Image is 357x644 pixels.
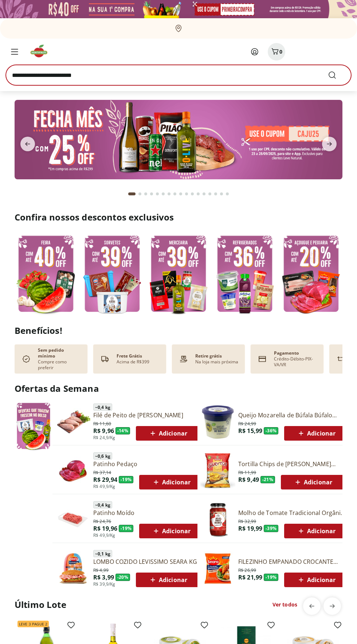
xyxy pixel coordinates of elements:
button: Current page from fs-carousel [127,185,137,203]
button: Adicionar [136,573,200,587]
img: Devolução [335,353,347,365]
button: Go to page 15 from fs-carousel [213,185,219,203]
img: payment [178,353,189,365]
img: resfriados [213,232,276,316]
p: Sem pedido mínimo [38,347,82,359]
a: Patinho Moído [93,509,203,517]
button: Adicionar [139,524,203,538]
h2: Ofertas da Semana [15,382,342,395]
span: R$ 24,99 [238,419,256,427]
img: Hortifruti [29,44,54,58]
span: Adicionar [152,478,191,487]
img: banana [15,100,342,179]
h2: Benefícios! [15,325,342,336]
a: FILEZINHO EMPANADO CROCANTE SEARA 400G [238,558,348,566]
img: Lombo Cozido Levíssimo Seara [55,551,90,586]
span: R$ 29,94 [93,476,117,484]
h2: Confira nossos descontos exclusivos [15,211,342,223]
h2: Último Lote [15,599,66,610]
img: Patinho Pedaço [55,453,90,488]
span: R$ 9,96 [93,427,114,435]
span: - 21 % [260,476,275,483]
span: ~ 0,4 kg [93,403,112,411]
button: Go to page 8 from fs-carousel [172,185,178,203]
p: Frete Grátis [117,353,142,359]
p: Pagamento [274,350,299,356]
button: Adicionar [139,475,203,489]
button: Menu [6,43,23,61]
button: Adicionar [136,426,200,441]
a: LOMBO COZIDO LEVISSIMO SEARA KG [93,558,200,566]
span: Adicionar [297,429,336,438]
button: Go to page 10 from fs-carousel [184,185,189,203]
button: Go to page 11 from fs-carousel [189,185,195,203]
span: Adicionar [293,478,332,487]
button: Go to page 4 from fs-carousel [149,185,154,203]
span: 0 [279,48,282,55]
span: R$ 49,9/Kg [93,532,115,538]
span: R$ 21,99 [238,573,262,581]
img: Filezinho Empanado Crocante Seara 400g [200,551,235,586]
img: Queijo Mozarella de Búfala Búfalo Dourado 150g [200,405,235,440]
button: Adicionar [284,524,348,538]
span: R$ 49,9/Kg [93,484,115,489]
button: Go to page 6 from fs-carousel [160,185,166,203]
button: Go to page 14 from fs-carousel [207,185,213,203]
button: Go to page 5 from fs-carousel [154,185,160,203]
span: R$ 4,99 [93,566,109,573]
span: R$ 24,9/Kg [93,435,115,441]
input: search [6,65,351,85]
span: R$ 3,99 [93,573,114,581]
img: Molho de Tomate Tradicional Orgânico Natural da Terra 330g [200,502,235,537]
span: R$ 11,99 [238,468,256,476]
button: previous [303,597,321,615]
span: Adicionar [297,575,336,584]
span: ~ 0,6 kg [93,452,112,460]
button: Adicionar [284,573,348,587]
a: Molho de Tomate Tradicional Orgânico Natural Da Terra 330g [238,509,348,517]
p: Retire grátis [195,353,222,359]
button: Go to page 17 from fs-carousel [224,185,230,203]
img: Ver todos [15,401,52,451]
p: Na loja mais próxima [195,359,238,365]
span: R$ 9,49 [238,476,259,484]
img: truck [99,353,111,365]
span: Leve 3 Pague 2 [17,621,49,627]
button: Adicionar [284,426,348,441]
span: R$ 19,99 [238,524,262,532]
img: Filé de Peito de Frango Resfriado [55,405,90,440]
button: Carrinho [268,43,285,61]
span: Adicionar [297,527,336,535]
span: R$ 11,60 [93,419,111,427]
a: Queijo Mozarella de Búfala Búfalo Dourado 150g [238,411,348,419]
span: R$ 24,76 [93,517,111,524]
a: Filé de Peito de [PERSON_NAME] [93,411,200,419]
button: Submit Search [328,71,345,79]
span: Adicionar [148,575,187,584]
span: R$ 26,99 [238,566,256,573]
button: Adicionar [281,475,345,489]
button: next [323,597,341,615]
img: Tortilla Chips de Milho Garytos Sequoia 120g [200,453,235,488]
span: ~ 0,1 kg [93,550,112,557]
span: Adicionar [152,527,191,535]
span: - 19 % [119,476,133,483]
span: - 19 % [119,525,133,532]
span: - 14 % [115,427,130,434]
button: Go to page 7 from fs-carousel [166,185,172,203]
span: R$ 37,14 [93,468,111,476]
button: Go to page 12 from fs-carousel [195,185,201,203]
p: Crédito-Débito-PIX-VA/VR [274,356,318,368]
img: feira [15,232,77,316]
span: - 39 % [264,525,278,532]
a: Tortilla Chips de [PERSON_NAME] 120g [238,460,345,468]
img: açougue [280,232,342,316]
button: Go to page 2 from fs-carousel [137,185,143,203]
span: - 19 % [264,574,278,581]
span: - 20 % [115,574,130,581]
a: Ver todos [272,601,297,608]
span: R$ 19,96 [93,524,117,532]
button: Go to page 13 from fs-carousel [201,185,207,203]
img: sorvete [81,232,144,316]
span: Adicionar [148,429,187,438]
